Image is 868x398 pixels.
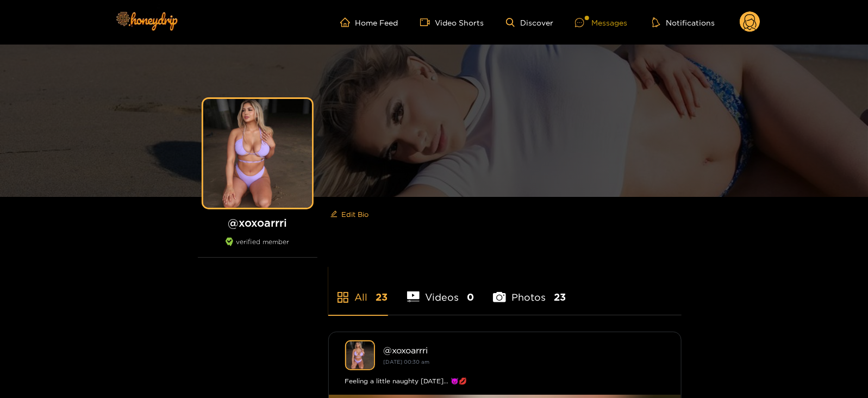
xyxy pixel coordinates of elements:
img: xoxoarrri [345,340,375,370]
button: Notifications [649,17,718,28]
a: Discover [506,18,553,27]
h1: @ xoxoarrri [198,216,317,229]
small: [DATE] 00:30 am [384,359,430,365]
div: Feeling a little naughty [DATE]… 😈💋 [345,376,665,387]
button: editEdit Bio [328,206,371,223]
div: @ xoxoarrri [384,345,665,355]
span: Edit Bio [342,209,369,220]
div: Messages [575,16,627,29]
span: edit [330,210,338,219]
li: Videos [407,266,474,315]
span: video-camera [420,17,435,27]
a: Video Shorts [420,17,484,27]
div: verified member [198,238,317,258]
a: Home Feed [340,17,398,27]
span: 0 [467,290,474,304]
span: 23 [554,290,566,304]
span: home [340,17,355,27]
span: appstore [336,291,349,304]
li: Photos [493,266,566,315]
span: 23 [376,290,388,304]
li: All [328,266,388,315]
